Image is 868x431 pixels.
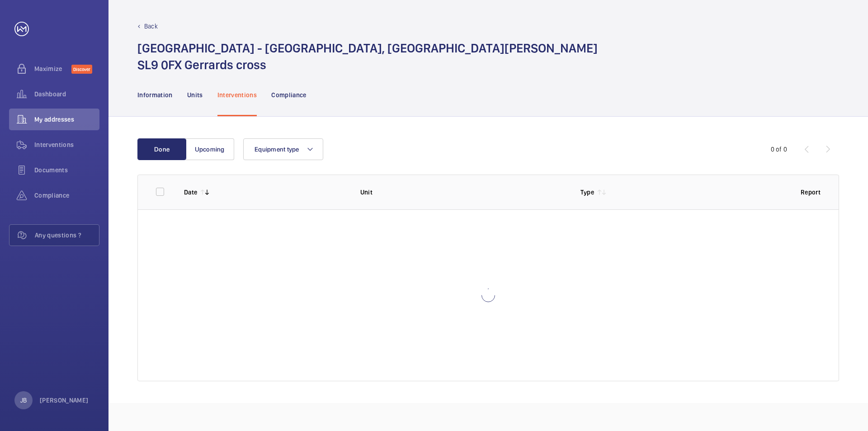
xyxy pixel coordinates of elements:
span: Any questions ? [35,231,99,240]
p: JB [20,396,27,405]
span: Maximize [34,64,71,73]
p: [PERSON_NAME] [40,396,89,405]
p: Unit [360,188,566,197]
button: Upcoming [185,138,234,160]
span: Documents [34,166,99,175]
div: 0 of 0 [771,145,787,154]
p: Type [580,188,594,197]
p: Interventions [217,90,257,99]
span: Compliance [34,191,99,200]
p: Compliance [271,90,307,99]
p: Information [137,90,173,99]
span: My addresses [34,115,99,124]
span: Equipment type [255,146,299,153]
span: Discover [71,65,92,74]
button: Equipment type [243,138,323,160]
p: Back [144,22,158,31]
span: Interventions [34,140,99,149]
span: Dashboard [34,90,99,99]
p: Report [801,188,821,197]
p: Date [184,188,197,197]
button: Done [137,138,186,160]
p: Units [187,90,203,99]
h1: [GEOGRAPHIC_DATA] - [GEOGRAPHIC_DATA], [GEOGRAPHIC_DATA][PERSON_NAME] SL9 0FX Gerrards cross [137,40,598,73]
